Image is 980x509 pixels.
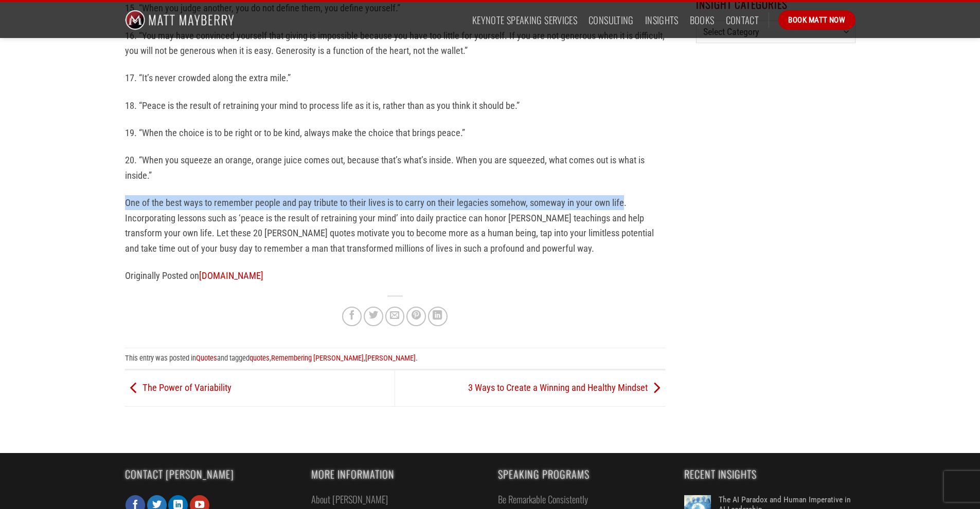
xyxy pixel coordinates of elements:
a: Share on Facebook [342,307,362,326]
a: Book Matt Now [778,10,855,30]
a: Share on Twitter [364,307,383,326]
p: 18. “Peace is the result of retraining your mind to process life as it is, rather than as you thi... [125,98,665,113]
a: Keynote Speaking Services [472,11,577,29]
p: 16. “You may have convinced yourself that giving is impossible because you have too little for yo... [125,28,665,59]
p: 17. “It’s never crowded along the extra mile.” [125,70,665,85]
a: 3 Ways to Create a Winning and Healthy Mindset [468,382,665,393]
a: Be Remarkable Consistently [498,490,588,508]
a: Email to a Friend [385,307,405,326]
a: Books [690,11,715,29]
a: Quotes [196,353,217,363]
span: Recent Insights [684,469,856,480]
a: About [PERSON_NAME] [311,490,388,508]
a: Consulting [589,11,634,29]
span: Speaking Programs [498,469,669,480]
a: Contact [726,11,759,29]
a: Remembering [PERSON_NAME] [271,353,364,363]
a: quotes [250,353,270,363]
span: Book Matt Now [788,14,845,26]
a: Insights [645,11,679,29]
a: Share on LinkedIn [428,307,448,326]
p: 20. “When you squeeze an orange, orange juice comes out, because that’s what’s inside. When you a... [125,153,665,183]
a: Pin on Pinterest [406,307,426,326]
img: Matt Mayberry [125,2,235,38]
a: The Power of Variability [125,382,231,393]
p: Originally Posted on [125,268,665,283]
span: More Information [311,469,483,480]
span: Contact [PERSON_NAME] [125,469,296,480]
footer: This entry was posted in and tagged , , . [125,348,665,370]
a: [PERSON_NAME] [365,353,416,363]
a: [DOMAIN_NAME] [199,270,263,281]
p: One of the best ways to remember people and pay tribute to their lives is to carry on their legac... [125,195,665,256]
p: 19. “When the choice is to be right or to be kind, always make the choice that brings peace.” [125,125,665,140]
